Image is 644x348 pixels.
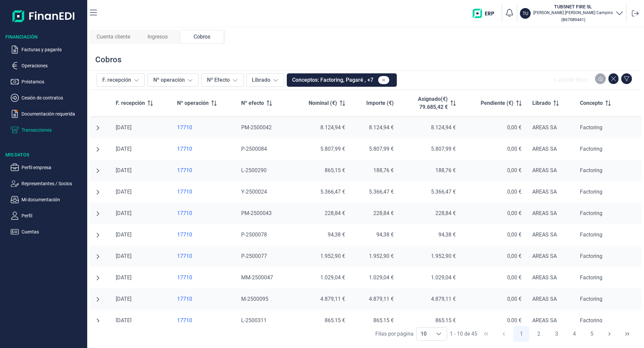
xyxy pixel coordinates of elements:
[241,317,267,324] span: L-2500311
[21,110,85,118] p: Documentación requerida
[116,146,166,152] div: [DATE]
[116,231,166,238] div: [DATE]
[296,167,345,174] div: 865,15 €
[11,110,85,118] button: Documentación requerida
[194,33,210,41] span: Cobros
[532,296,569,302] div: AREAS SA
[356,274,394,281] div: 1.029,04 €
[21,163,85,171] p: Perfil empresa
[11,78,85,86] button: Préstamos
[366,99,394,107] span: Importe (€)
[116,253,166,260] div: [DATE]
[11,196,85,204] button: Mi documentación
[21,62,85,70] p: Operaciones
[473,9,499,18] img: erp
[467,231,522,238] div: 0,00 €
[95,125,101,131] button: undefined null
[580,296,602,302] span: Factoring
[116,167,166,174] div: [DATE]
[467,146,522,152] div: 0,00 €
[580,99,603,107] span: Concepto
[417,328,431,340] span: 10
[533,3,613,10] h3: TUBSNET FIRE SL
[116,189,166,195] div: [DATE]
[532,189,569,195] div: AREAS SA
[97,73,145,87] button: F. recepción
[580,146,602,152] span: Factoring
[533,10,613,15] p: [PERSON_NAME] [PERSON_NAME] Campins
[356,231,394,238] div: 94,38 €
[21,228,85,236] p: Cuentas
[241,189,267,195] span: Y-2500024
[21,46,85,54] p: Facturas y pagarés
[296,296,345,302] div: 4.879,11 €
[532,99,551,107] span: Librado
[97,33,130,41] span: Cuenta cliente
[532,146,569,152] div: AREAS SA
[241,253,267,259] span: P-2500077
[619,326,635,342] button: Last Page
[467,253,522,260] div: 0,00 €
[405,124,456,131] div: 8.124,94 €
[580,274,602,281] span: Factoring
[95,211,101,216] button: undefined null
[241,167,267,173] span: L-2500290
[478,326,494,342] button: First Page
[148,33,168,41] span: Ingresos
[21,126,85,134] p: Transacciones
[95,275,101,281] button: undefined null
[177,124,230,131] a: 17710
[356,146,394,152] div: 5.807,99 €
[405,317,456,324] div: 865,15 €
[356,210,394,217] div: 228,84 €
[356,253,394,260] div: 1.952,90 €
[11,228,85,236] button: Cuentas
[136,30,180,44] div: Ingresos
[177,146,230,152] a: 17710
[148,73,199,87] button: Nº operación
[296,124,345,131] div: 8.124,94 €
[405,253,456,260] div: 1.952,90 €
[532,210,569,217] div: AREAS SA
[356,167,394,174] div: 188,76 €
[375,330,414,338] div: Filas por página
[601,326,618,342] button: Next Page
[467,210,522,217] div: 0,00 €
[431,328,447,340] div: Choose
[177,274,230,281] a: 17710
[580,231,602,238] span: Factoring
[419,103,448,111] p: 79.685,42 €
[520,3,624,23] button: TUTUBSNET FIRE SL[PERSON_NAME] [PERSON_NAME] Campins(B67089441)
[21,180,85,188] p: Representantes / Socios
[241,146,267,152] span: P-2500084
[246,73,284,87] button: Librado
[467,189,522,195] div: 0,00 €
[95,54,121,65] div: Cobros
[523,10,528,17] p: TU
[580,317,602,324] span: Factoring
[405,274,456,281] div: 1.029,04 €
[513,326,529,342] button: Page 1
[241,231,267,238] span: P-2500078
[241,124,272,131] span: PM-2500042
[177,210,230,217] div: 17710
[95,254,101,259] button: undefined null
[405,296,456,302] div: 4.879,11 €
[116,317,166,324] div: [DATE]
[405,189,456,195] div: 5.366,47 €
[467,296,522,302] div: 0,00 €
[177,167,230,174] a: 17710
[580,253,602,259] span: Factoring
[116,274,166,281] div: [DATE]
[532,253,569,260] div: AREAS SA
[177,231,230,238] div: 17710
[177,296,230,302] div: 17710
[21,212,85,220] p: Perfil
[356,317,394,324] div: 865,15 €
[580,189,602,195] span: Factoring
[532,231,569,238] div: AREAS SA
